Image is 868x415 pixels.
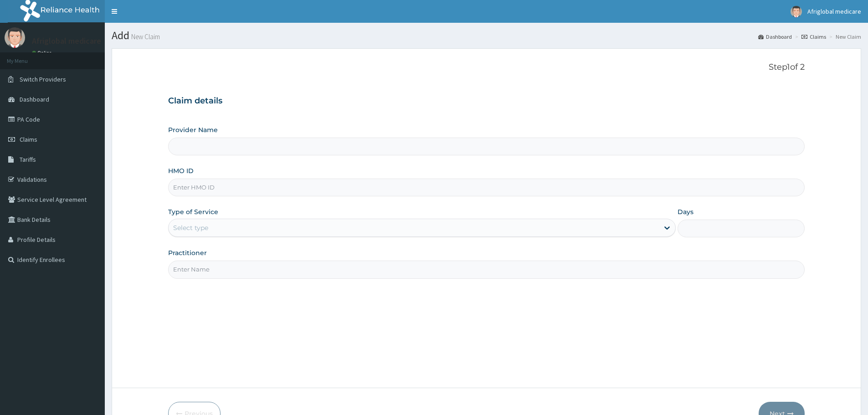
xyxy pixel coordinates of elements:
[32,50,54,56] a: Online
[20,75,66,83] span: Switch Providers
[5,27,25,48] img: User Image
[32,37,101,45] p: Afriglobal medicare
[20,155,36,164] span: Tariffs
[168,261,805,278] input: Enter Name
[758,33,792,41] a: Dashboard
[801,33,826,41] a: Claims
[20,135,37,143] span: Claims
[168,125,218,134] label: Provider Name
[112,30,861,41] h1: Add
[168,207,218,216] label: Type of Service
[173,223,208,232] div: Select type
[807,7,861,15] span: Afriglobal medicare
[168,166,194,175] label: HMO ID
[791,6,802,17] img: User Image
[129,33,160,40] small: New Claim
[168,248,207,257] label: Practitioner
[168,96,805,106] h3: Claim details
[168,62,805,72] p: Step 1 of 2
[827,33,861,41] li: New Claim
[20,95,49,103] span: Dashboard
[678,207,693,216] label: Days
[168,179,805,196] input: Enter HMO ID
